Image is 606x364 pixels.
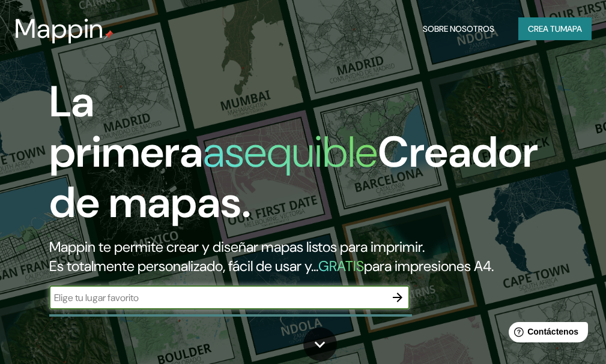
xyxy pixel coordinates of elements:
[14,11,104,46] font: Mappin
[49,237,425,256] font: Mappin te permite crear y diseñar mapas listos para imprimir.
[499,317,593,351] iframe: Lanzador de widgets de ayuda
[423,23,494,34] font: Sobre nosotros
[104,30,114,40] img: pin de mapeo
[203,124,378,180] font: asequible
[364,257,494,275] font: para impresiones A4.
[318,257,364,275] font: GRATIS
[518,17,592,40] button: Crea tumapa
[49,74,203,180] font: La primera
[49,124,538,230] font: Creador de mapas.
[49,291,386,305] input: Elige tu lugar favorito
[560,23,582,34] font: mapa
[528,23,560,34] font: Crea tu
[418,17,499,40] button: Sobre nosotros
[49,257,318,275] font: Es totalmente personalizado, fácil de usar y...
